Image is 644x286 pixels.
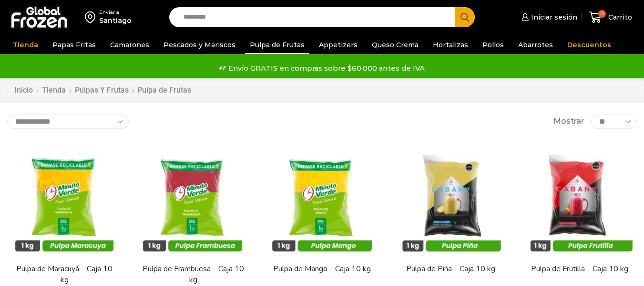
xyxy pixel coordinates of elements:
a: 0 Carrito [587,6,634,29]
a: Pescados y Mariscos [159,36,240,54]
a: Queso Crema [367,36,423,54]
span: Carrito [606,12,632,22]
a: Tienda [8,36,43,54]
div: Enviar a [99,9,132,16]
a: Pulpas y Frutas [74,85,129,96]
a: Hortalizas [428,36,473,54]
a: Camarones [105,36,154,54]
a: Pollos [478,36,509,54]
a: Pulpa de Maracuyá – Caja 10 kg [13,264,116,286]
nav: Breadcrumb [14,85,191,96]
h1: Pulpa de Frutas [137,85,191,95]
a: Abarrotes [513,36,558,54]
a: Pulpa de Frutilla – Caja 10 kg [528,264,631,275]
div: Santiago [99,16,132,25]
a: Inicio [14,85,33,96]
span: 0 [598,10,606,18]
span: Iniciar sesión [529,12,577,22]
a: Pulpa de Piña – Caja 10 kg [399,264,502,275]
span: Mostrar [553,116,584,127]
button: Search button [455,7,475,27]
a: Pulpa de Mango – Caja 10 kg [270,264,373,275]
a: Pulpa de Frutas [245,36,309,54]
select: Pedido de la tienda [7,115,129,129]
a: Iniciar sesión [519,8,577,27]
a: Pulpa de Frambuesa – Caja 10 kg [142,264,245,286]
img: address-field-icon.svg [85,9,99,25]
a: Tienda [41,85,66,96]
a: Descuentos [562,36,616,54]
a: Papas Fritas [48,36,101,54]
a: Appetizers [314,36,362,54]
